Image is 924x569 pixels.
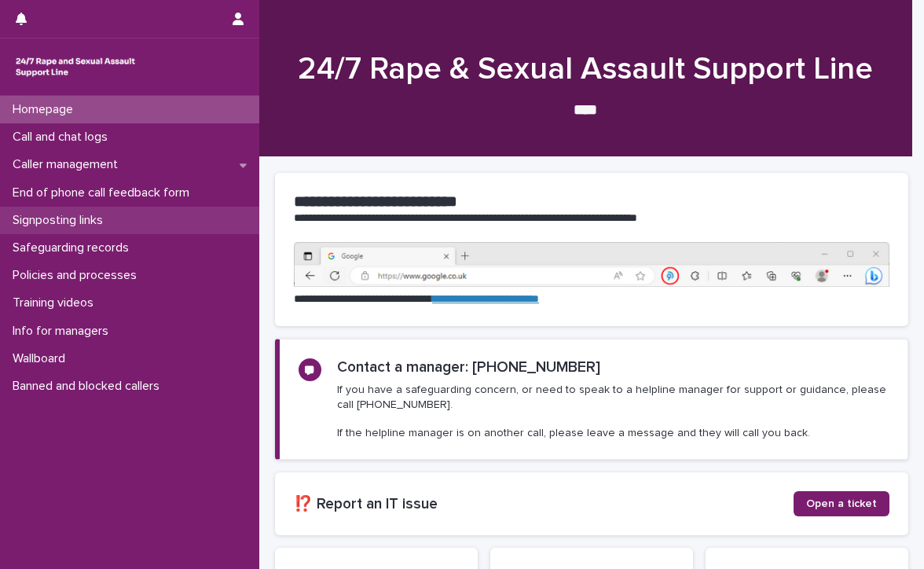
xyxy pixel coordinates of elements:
p: Homepage [6,102,86,117]
span: Open a ticket [806,498,877,509]
h2: Contact a manager: [PHONE_NUMBER] [337,358,600,376]
p: Safeguarding records [6,240,141,255]
h2: ⁉️ Report an IT issue [294,495,794,513]
p: Signposting links [6,213,115,228]
p: Caller management [6,157,130,172]
p: Training videos [6,296,106,310]
p: Call and chat logs [6,130,120,145]
p: Info for managers [6,324,121,339]
p: Wallboard [6,351,78,366]
p: Banned and blocked callers [6,379,172,394]
p: Policies and processes [6,268,149,283]
img: rhQMoQhaT3yELyF149Cw [13,51,138,83]
p: End of phone call feedback form [6,185,202,200]
h1: 24/7 Rape & Sexual Assault Support Line [275,50,896,88]
img: https%3A%2F%2Fcdn.document360.io%2F0deca9d6-0dac-4e56-9e8f-8d9979bfce0e%2FImages%2FDocumentation%... [294,242,889,287]
a: Open a ticket [794,491,889,516]
p: If you have a safeguarding concern, or need to speak to a helpline manager for support or guidanc... [337,383,889,440]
